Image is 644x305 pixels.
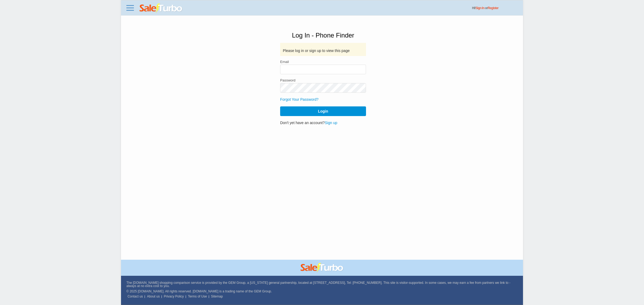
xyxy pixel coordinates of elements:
[211,295,223,298] a: Sitemap
[485,6,498,10] span: or
[280,98,319,102] a: Forgot Your Password?
[280,120,366,125] p: Don't yet have an account?
[472,6,475,10] span: Hi!
[325,121,337,125] a: Sign up
[140,3,183,13] img: saleturbo.com - Online Deals and Discount Coupons
[283,48,363,53] p: Please log in or sign up to view this page
[475,6,484,10] a: Sign In
[121,276,523,298] div: The [DOMAIN_NAME] shopping comparison service is provided by the GEM Group, a [US_STATE] general ...
[188,295,207,298] a: Terms of Use
[126,290,515,293] p: © 2025 [DOMAIN_NAME]. All rights reserved. [DOMAIN_NAME] is a trading name of the GEM Group.
[147,295,160,298] a: About us
[280,79,366,82] label: Password
[280,60,366,64] label: Email
[301,263,344,273] img: saleturbo.com
[127,295,143,298] a: Contact us
[280,32,366,39] h1: Log In - Phone Finder
[280,106,366,116] button: Login
[164,295,184,298] a: Privacy Policy
[488,6,498,10] a: Register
